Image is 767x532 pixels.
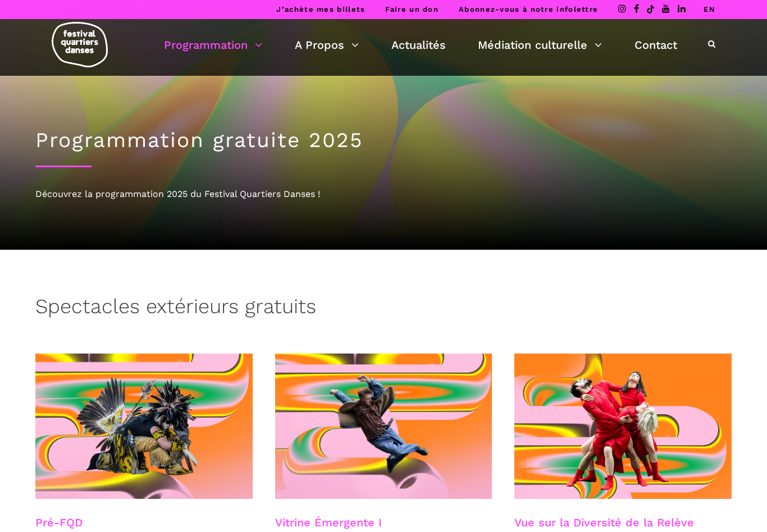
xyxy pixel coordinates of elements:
a: Faire un don [385,5,439,13]
a: Actualités [391,35,446,54]
a: EN [704,5,715,13]
div: Découvrez la programmation 2025 du Festival Quartiers Danses ! [35,187,732,201]
img: logo-fqd-med [52,22,108,67]
a: Abonnez-vous à notre infolettre [459,5,598,13]
a: Programmation [164,35,262,54]
a: Médiation culturelle [478,35,602,54]
h1: Programmation gratuite 2025 [35,128,732,153]
h3: Spectacles extérieurs gratuits [35,295,316,323]
a: J’achète mes billets [276,5,365,13]
a: Contact [634,35,677,54]
a: A Propos [295,35,359,54]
